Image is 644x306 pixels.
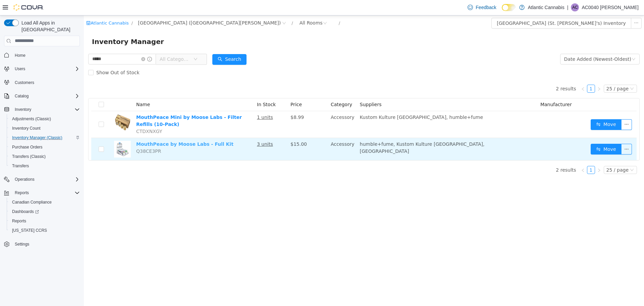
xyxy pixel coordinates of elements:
[276,126,401,138] span: humble+fume, Kustom Kulture [GEOGRAPHIC_DATA], [GEOGRAPHIC_DATA]
[7,124,83,133] button: Inventory Count
[247,86,268,92] span: Category
[208,5,209,10] span: /
[12,189,80,197] span: Reports
[2,5,45,10] a: icon: shopAtlantic Cannabis
[1,175,83,184] button: Operations
[472,150,492,159] li: 2 results
[582,3,639,11] p: AC0040 [PERSON_NAME]
[15,107,31,112] span: Inventory
[12,163,29,169] span: Transfers
[12,92,31,100] button: Catalog
[76,40,106,47] span: All Categories
[523,70,545,77] div: 25 / page
[7,142,83,152] button: Purchase Orders
[15,93,29,99] span: Catalog
[9,217,29,225] a: Reports
[12,200,52,205] span: Canadian Compliance
[502,11,502,11] span: Dark Mode
[244,96,273,123] td: Accessory
[9,115,80,123] span: Adjustments (Classic)
[12,209,39,214] span: Dashboards
[567,3,569,11] p: |
[511,69,519,77] li: Next Page
[4,48,80,267] nav: Complex example
[546,71,550,76] i: icon: down
[12,218,26,224] span: Reports
[12,154,46,159] span: Transfers (Classic)
[9,143,45,151] a: Purchase Orders
[52,86,66,92] span: Name
[546,152,550,157] i: icon: down
[12,51,80,59] span: Home
[13,4,44,11] img: Cova
[9,208,80,216] span: Dashboards
[2,5,7,10] i: icon: shop
[63,41,68,46] i: icon: info-circle
[547,2,558,13] button: icon: ellipsis
[52,126,150,131] a: MouthPeace by Moose Labs - Full Kit
[244,123,273,145] td: Accessory
[12,79,37,87] a: Customers
[15,80,34,85] span: Customers
[9,143,80,151] span: Purchase Orders
[216,2,239,12] div: All Rooms
[12,116,51,122] span: Adjustments (Classic)
[12,240,32,248] a: Settings
[1,78,83,87] button: Customers
[548,42,552,46] i: icon: down
[30,125,47,142] img: MouthPeace by Moose Labs - Full Kit hero shot
[7,207,83,216] a: Dashboards
[9,134,80,142] span: Inventory Manager (Classic)
[9,124,80,132] span: Inventory Count
[52,133,77,138] span: Q38CE3PR
[503,70,511,77] a: 1
[503,69,511,77] li: 1
[52,99,158,112] a: MouthPeace Mini by Moose Labs - Filter Refills (10-Pack)
[12,78,80,87] span: Customers
[207,126,223,131] span: $15.00
[12,126,41,131] span: Inventory Count
[12,92,80,100] span: Catalog
[408,2,547,13] button: [GEOGRAPHIC_DATA] (St. [PERSON_NAME]'s) Inventory
[9,152,80,161] span: Transfers (Classic)
[15,177,35,182] span: Operations
[9,134,65,142] a: Inventory Manager (Classic)
[9,198,54,206] a: Canadian Compliance
[1,239,83,249] button: Settings
[30,98,47,115] img: MouthPeace Mini by Moose Labs - Filter Refills (10-Pack) hero shot
[207,86,218,92] span: Price
[9,198,80,206] span: Canadian Compliance
[7,114,83,124] button: Adjustments (Classic)
[57,42,61,46] i: icon: close-circle
[12,240,80,248] span: Settings
[1,91,83,101] button: Catalog
[537,128,548,139] button: icon: ellipsis
[9,124,43,132] a: Inventory Count
[207,99,220,104] span: $8.99
[54,4,197,11] span: Water Street (St. John's)
[7,226,83,235] button: [US_STATE] CCRS
[1,64,83,74] button: Users
[457,86,488,92] span: Manufacturer
[1,188,83,198] button: Reports
[9,226,50,234] a: [US_STATE] CCRS
[12,105,80,114] span: Inventory
[503,151,511,158] a: 1
[8,21,84,32] span: Inventory Manager
[48,5,49,10] span: /
[7,152,83,161] button: Transfers (Classic)
[19,19,80,33] span: Load All Apps in [GEOGRAPHIC_DATA]
[15,53,25,58] span: Home
[9,226,80,234] span: Washington CCRS
[15,66,25,72] span: Users
[12,135,62,140] span: Inventory Manager (Classic)
[15,242,29,247] span: Settings
[9,162,32,170] a: Transfers
[502,4,516,11] input: Dark Mode
[528,3,565,11] p: Atlantic Cannabis
[495,69,503,77] li: Previous Page
[513,72,517,76] i: icon: right
[7,133,83,142] button: Inventory Manager (Classic)
[12,65,28,73] button: Users
[276,86,298,92] span: Suppliers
